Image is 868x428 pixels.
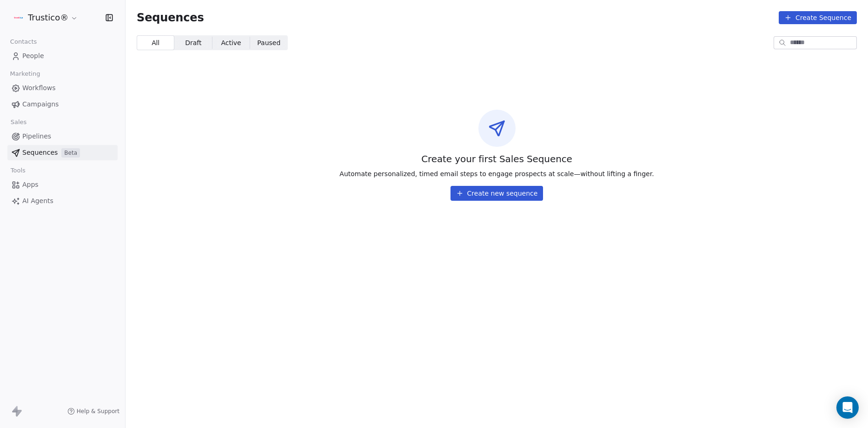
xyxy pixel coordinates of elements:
[22,148,58,158] span: Sequences
[339,169,654,178] span: Automate personalized, timed email steps to engage prospects at scale—without lifting a finger.
[28,12,68,24] span: Trustico®
[6,35,41,49] span: Contacts
[7,97,118,112] a: Campaigns
[22,99,59,109] span: Campaigns
[22,132,51,141] span: Pipelines
[7,129,118,144] a: Pipelines
[7,48,118,64] a: People
[77,408,119,415] span: Help & Support
[67,408,119,415] a: Help & Support
[7,80,118,96] a: Workflows
[13,12,24,23] img: trustico-logo-1024x1024.png
[22,51,44,61] span: People
[6,67,44,81] span: Marketing
[61,148,80,158] span: Beta
[137,11,204,24] span: Sequences
[22,83,56,93] span: Workflows
[7,164,29,178] span: Tools
[836,396,859,419] div: Open Intercom Messenger
[779,11,857,24] button: Create Sequence
[7,145,118,160] a: SequencesBeta
[22,196,53,206] span: AI Agents
[185,38,201,48] span: Draft
[22,180,39,190] span: Apps
[221,38,241,48] span: Active
[421,152,572,165] span: Create your first Sales Sequence
[7,193,118,209] a: AI Agents
[451,186,543,201] button: Create new sequence
[7,177,118,192] a: Apps
[7,115,31,129] span: Sales
[257,38,280,48] span: Paused
[11,10,80,26] button: Trustico®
